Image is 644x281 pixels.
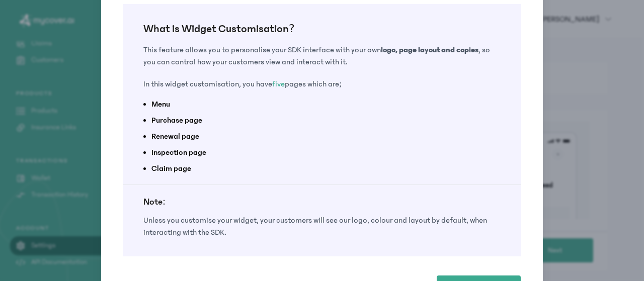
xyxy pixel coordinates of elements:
li: Purchase page [151,114,493,126]
p: In this widget customisation, you have pages which are; [143,78,501,90]
h5: Note: [143,195,501,209]
b: logo, page layout and copies [381,45,478,54]
p: Unless you customise your widget, your customers will see our logo, colour and layout by default,... [143,214,501,238]
p: This feature allows you to personalise your SDK interface with your own , so you can control how ... [143,44,501,68]
li: Menu [151,98,493,110]
h2: What is Widget Customisation? [143,22,501,36]
li: Inspection page [151,146,493,158]
li: Claim page [151,162,493,174]
li: Renewal page [151,130,493,142]
span: five [272,79,285,88]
